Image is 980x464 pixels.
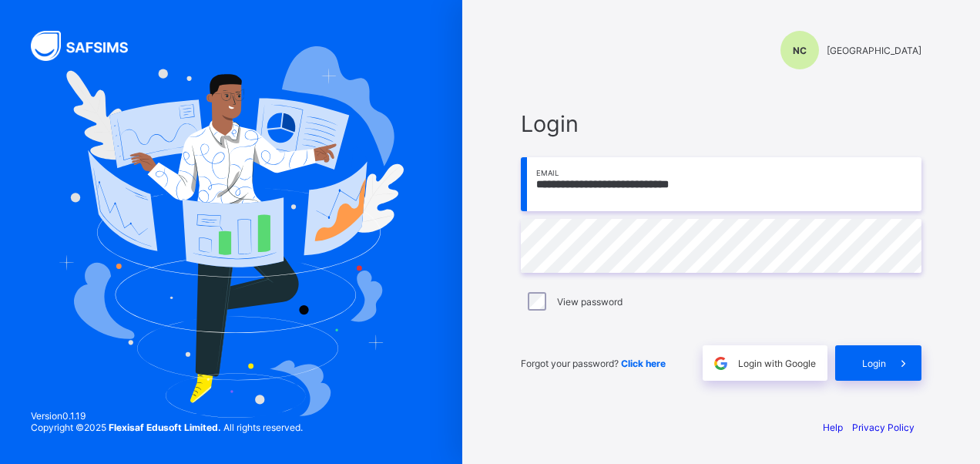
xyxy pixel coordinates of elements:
[738,358,816,369] span: Login with Google
[59,46,404,418] img: Hero Image
[521,110,921,137] span: Login
[621,358,666,369] a: Click here
[827,45,921,56] span: [GEOGRAPHIC_DATA]
[862,358,886,369] span: Login
[521,358,666,369] span: Forgot your password?
[31,410,303,422] span: Version 0.1.19
[712,355,730,372] img: google.396cfc9801f0270233282035f929180a.svg
[852,422,915,433] a: Privacy Policy
[823,422,843,433] a: Help
[31,422,303,433] span: Copyright © 2025 All rights reserved.
[109,422,221,433] strong: Flexisaf Edusoft Limited.
[793,45,807,56] span: NC
[31,31,146,61] img: SAFSIMS Logo
[557,296,623,308] label: View password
